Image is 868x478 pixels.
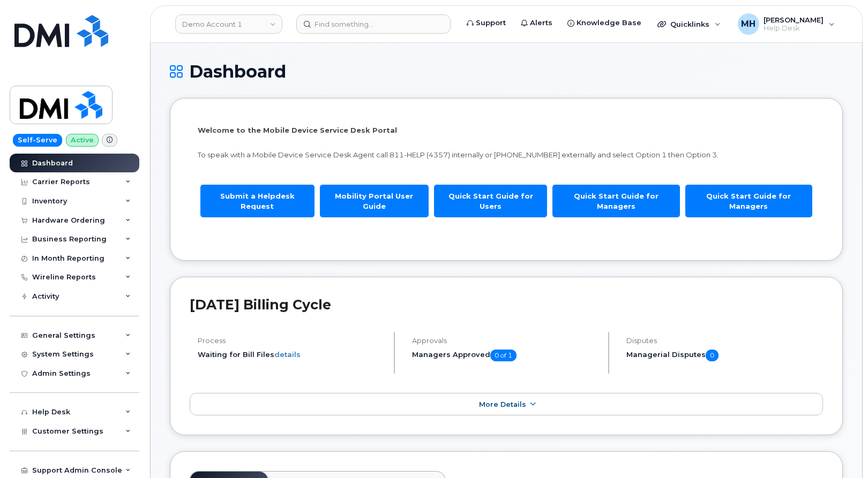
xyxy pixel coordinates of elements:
span: 0 of 1 [490,350,517,361]
li: Waiting for Bill Files [198,350,385,360]
a: Mobility Portal User Guide [320,185,429,217]
span: 0 [706,350,719,361]
a: Quick Start Guide for Managers [685,185,812,217]
span: More Details [479,400,526,408]
h4: Process [198,337,385,345]
p: Welcome to the Mobile Device Service Desk Portal [198,125,815,135]
h5: Managerial Disputes [626,350,823,361]
a: details [274,350,301,359]
h4: Disputes [626,337,823,345]
h1: Dashboard [170,62,843,81]
h5: Managers Approved [412,350,599,361]
a: Quick Start Guide for Managers [552,185,679,217]
p: To speak with a Mobile Device Service Desk Agent call 811-HELP (4357) internally or [PHONE_NUMBER... [198,150,815,160]
a: Quick Start Guide for Users [434,185,547,217]
a: Submit a Helpdesk Request [200,185,315,217]
h4: Approvals [412,337,599,345]
h2: [DATE] Billing Cycle [190,297,823,313]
